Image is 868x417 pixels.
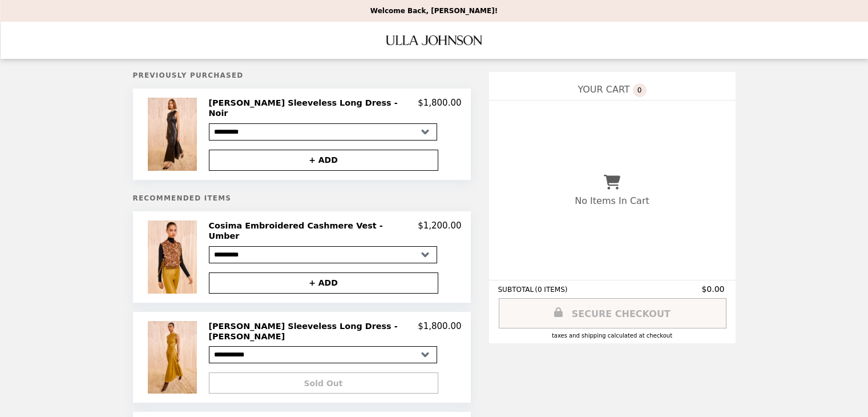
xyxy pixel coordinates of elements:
h2: [PERSON_NAME] Sleeveless Long Dress - [PERSON_NAME] [209,321,418,342]
img: Juliette Leather Sleeveless Long Dress - Willow [148,321,199,394]
button: + ADD [209,150,438,171]
img: Cosima Embroidered Cashmere Vest - Umber [148,220,199,294]
p: $1,800.00 [418,98,461,119]
p: No Items In Cart [575,195,649,206]
select: Select a product variant [209,246,437,263]
div: Taxes and Shipping calculated at checkout [498,332,726,339]
p: $1,800.00 [418,321,461,342]
select: Select a product variant [209,123,437,141]
span: SUBTOTAL [498,286,535,294]
span: ( 0 ITEMS ) [535,286,567,294]
h2: [PERSON_NAME] Sleeveless Long Dress - Noir [209,98,418,119]
h2: Cosima Embroidered Cashmere Vest - Umber [209,220,418,242]
span: YOUR CART [578,84,629,95]
p: $1,200.00 [418,220,461,242]
span: $0.00 [701,284,726,294]
select: Select a product variant [209,346,437,363]
button: + ADD [209,272,438,294]
p: Welcome Back, [PERSON_NAME]! [370,7,498,15]
h5: Recommended Items [133,194,471,202]
img: Juliette Leather Sleeveless Long Dress - Noir [148,98,199,171]
span: 0 [633,83,647,97]
h5: Previously Purchased [133,71,471,79]
img: Brand Logo [386,29,482,52]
